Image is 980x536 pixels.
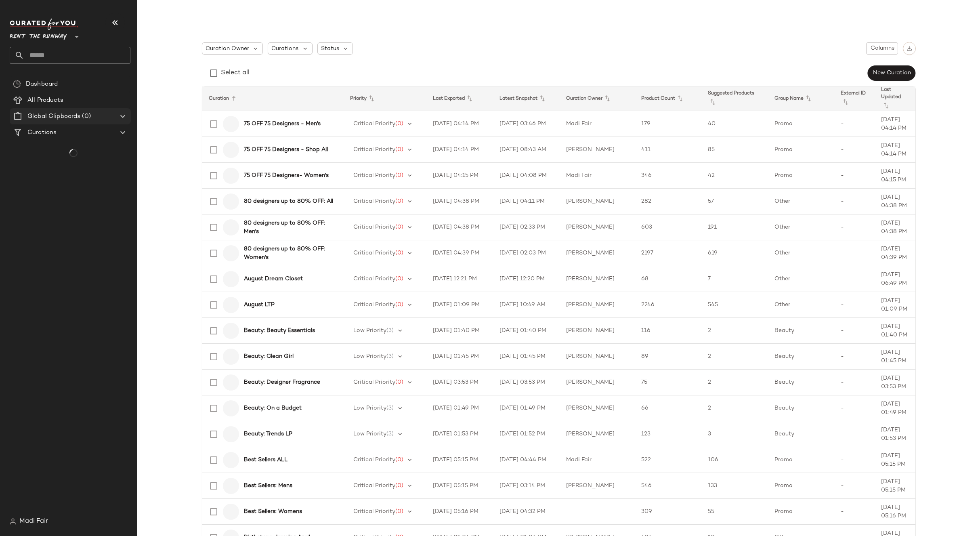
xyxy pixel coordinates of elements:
[395,457,403,463] span: (0)
[560,240,635,266] td: [PERSON_NAME]
[768,214,835,240] td: Other
[701,111,768,137] td: 40
[426,111,493,137] td: [DATE] 04:14 PM
[768,137,835,163] td: Promo
[493,111,560,137] td: [DATE] 03:46 PM
[353,276,395,282] span: Critical Priority
[834,421,875,447] td: -
[395,302,403,308] span: (0)
[875,214,915,240] td: [DATE] 04:38 PM
[27,112,80,121] span: Global Clipboards
[635,395,701,421] td: 66
[701,473,768,499] td: 133
[353,198,395,204] span: Critical Priority
[493,163,560,189] td: [DATE] 04:08 PM
[834,370,875,395] td: -
[206,44,249,53] span: Curation Owner
[395,250,403,256] span: (0)
[701,344,768,370] td: 2
[244,301,275,309] b: August LTP
[353,431,386,437] span: Low Priority
[635,86,701,111] th: Product Count
[635,499,701,525] td: 309
[426,189,493,214] td: [DATE] 04:38 PM
[560,473,635,499] td: [PERSON_NAME]
[244,171,329,180] b: 75 OFF 75 Designers- Women's
[395,509,403,515] span: (0)
[875,137,915,163] td: [DATE] 04:14 PM
[426,214,493,240] td: [DATE] 04:38 PM
[426,137,493,163] td: [DATE] 04:14 PM
[426,318,493,344] td: [DATE] 01:40 PM
[768,473,835,499] td: Promo
[875,344,915,370] td: [DATE] 01:45 PM
[701,86,768,111] th: Suggested Products
[875,86,915,111] th: Last Updated
[768,266,835,292] td: Other
[834,189,875,214] td: -
[560,86,635,111] th: Curation Owner
[560,292,635,318] td: [PERSON_NAME]
[768,318,835,344] td: Beauty
[202,86,344,111] th: Curation
[244,219,334,236] b: 80 designers up to 80% OFF: Men's
[560,111,635,137] td: Madi Fair
[875,240,915,266] td: [DATE] 04:39 PM
[244,245,334,262] b: 80 designers up to 80% OFF: Women's
[493,292,560,318] td: [DATE] 10:49 AM
[834,395,875,421] td: -
[635,214,701,240] td: 603
[493,395,560,421] td: [DATE] 01:49 PM
[768,370,835,395] td: Beauty
[768,395,835,421] td: Beauty
[560,447,635,473] td: Madi Fair
[353,250,395,256] span: Critical Priority
[701,499,768,525] td: 55
[426,421,493,447] td: [DATE] 01:53 PM
[834,473,875,499] td: -
[635,111,701,137] td: 179
[834,344,875,370] td: -
[701,370,768,395] td: 2
[426,292,493,318] td: [DATE] 01:09 PM
[875,447,915,473] td: [DATE] 05:15 PM
[768,163,835,189] td: Promo
[493,137,560,163] td: [DATE] 08:43 AM
[426,344,493,370] td: [DATE] 01:45 PM
[701,266,768,292] td: 7
[244,352,294,361] b: Beauty: Clean Girl
[635,473,701,499] td: 546
[635,370,701,395] td: 75
[321,44,339,53] span: Status
[26,80,58,89] span: Dashboard
[701,214,768,240] td: 191
[870,45,894,52] span: Columns
[875,163,915,189] td: [DATE] 04:15 PM
[221,68,250,78] div: Select all
[560,344,635,370] td: [PERSON_NAME]
[353,172,395,179] span: Critical Priority
[875,395,915,421] td: [DATE] 01:49 PM
[834,163,875,189] td: -
[353,483,395,489] span: Critical Priority
[875,266,915,292] td: [DATE] 06:49 PM
[834,137,875,163] td: -
[344,86,427,111] th: Priority
[426,86,493,111] th: Last Exported
[395,121,403,127] span: (0)
[560,370,635,395] td: [PERSON_NAME]
[493,214,560,240] td: [DATE] 02:33 PM
[635,344,701,370] td: 89
[560,189,635,214] td: [PERSON_NAME]
[10,518,16,525] img: svg%3e
[875,111,915,137] td: [DATE] 04:14 PM
[834,318,875,344] td: -
[353,328,386,334] span: Low Priority
[635,292,701,318] td: 2246
[701,421,768,447] td: 3
[395,147,403,153] span: (0)
[701,447,768,473] td: 106
[426,266,493,292] td: [DATE] 12:21 PM
[493,473,560,499] td: [DATE] 03:14 PM
[426,163,493,189] td: [DATE] 04:15 PM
